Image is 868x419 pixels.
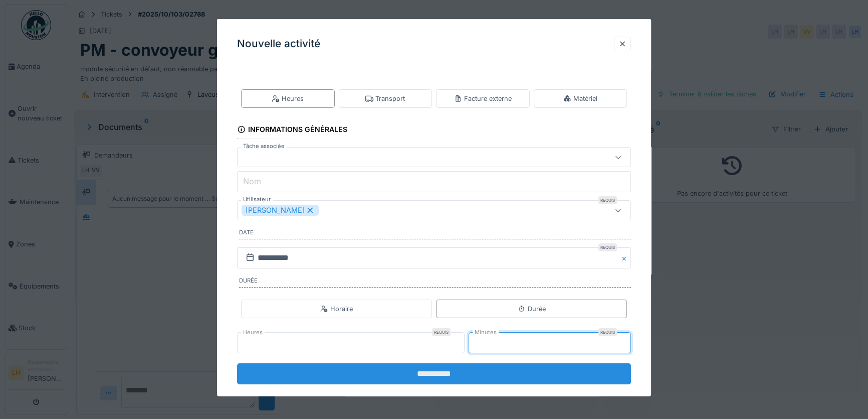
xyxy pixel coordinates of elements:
[432,328,451,336] div: Requis
[241,142,287,151] label: Tâche associée
[239,228,631,239] label: Date
[241,175,263,187] label: Nom
[563,94,597,103] div: Matériel
[241,195,273,204] label: Utilisateur
[620,247,631,268] button: Close
[241,328,265,337] label: Heures
[239,276,631,288] label: Durée
[598,328,617,336] div: Requis
[598,243,617,251] div: Requis
[242,205,319,216] div: [PERSON_NAME]
[237,38,320,50] h3: Nouvelle activité
[272,94,304,103] div: Heures
[365,94,405,103] div: Transport
[598,196,617,204] div: Requis
[518,304,546,313] div: Durée
[473,328,499,337] label: Minutes
[454,94,512,103] div: Facture externe
[237,122,347,139] div: Informations générales
[320,304,353,313] div: Horaire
